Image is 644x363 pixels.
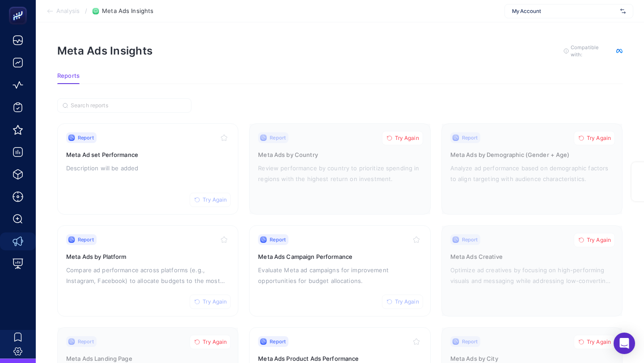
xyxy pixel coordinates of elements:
button: Try Again [574,233,615,247]
span: Try Again [203,196,227,203]
h1: Meta Ads Insights [57,44,153,57]
span: Analysis [56,8,80,15]
button: Try Again [382,131,423,145]
span: Report [78,236,94,243]
span: Compatible with: [571,44,611,58]
button: Try Again [574,131,615,145]
a: ReportTry AgainMeta Ads by Demographic (Gender + Age)Analyze ad performance based on demographic ... [441,123,623,215]
button: Try Again [382,295,423,309]
a: ReportTry AgainMeta Ads Campaign PerformanceEvaluate Meta ad campaigns for improvement opportunit... [249,225,430,317]
p: Compare ad performance across platforms (e.g., Instagram, Facebook) to allocate budgets to the mo... [66,265,229,286]
a: ReportTry AgainMeta Ads by PlatformCompare ad performance across platforms (e.g., Instagram, Face... [57,225,238,317]
span: Report [78,134,94,141]
span: Try Again [395,298,419,305]
p: Evaluate Meta ad campaigns for improvement opportunities for budget allocations. [258,265,421,286]
span: My Account [512,8,617,15]
span: Report [270,236,286,243]
span: Try Again [203,338,227,346]
span: / [85,7,87,14]
h3: Meta Ads by Platform [66,252,229,261]
a: ReportTry AgainMeta Ad set PerformanceDescription will be added [57,123,238,215]
span: Reports [57,72,80,80]
span: Try Again [587,135,611,142]
span: Try Again [395,135,419,142]
input: Search [71,102,186,109]
h3: Meta Ads Campaign Performance [258,252,421,261]
span: Try Again [203,298,227,305]
a: ReportTry AgainMeta Ads by CountryReview performance by country to prioritize spending in regions... [249,123,430,215]
a: ReportTry AgainMeta Ads CreativeOptimize ad creatives by focusing on high-performing visuals and ... [441,225,623,317]
span: Report [270,338,286,345]
button: Try Again [574,335,615,349]
h3: Meta Ad set Performance [66,150,229,159]
button: Try Again [190,295,231,309]
button: Try Again [190,193,231,207]
span: Meta Ads Insights [102,8,153,15]
div: Open Intercom Messenger [614,333,635,354]
img: svg%3e [620,7,626,16]
span: Try Again [587,338,611,346]
p: Description will be added [66,163,229,173]
button: Try Again [190,335,231,349]
button: Reports [57,72,80,84]
h3: Meta Ads Product Ads Performance [258,354,421,363]
span: Try Again [587,236,611,244]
